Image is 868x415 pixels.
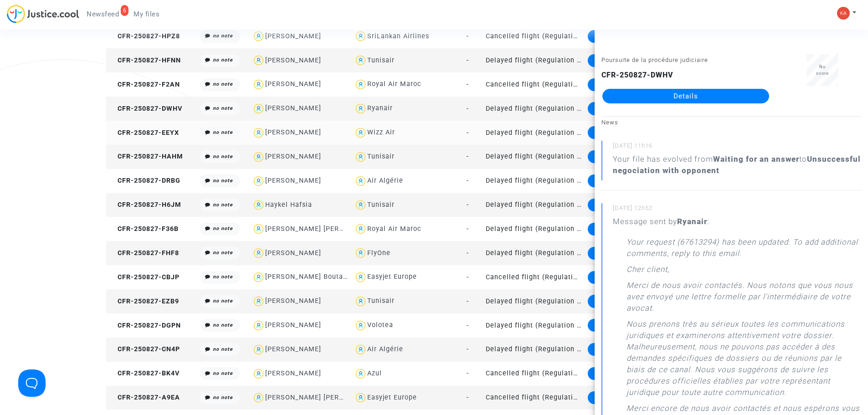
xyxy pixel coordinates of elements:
div: [PERSON_NAME] [265,369,321,377]
span: CFR-250827-DRBG [109,177,180,184]
p: Cher client, [627,264,669,280]
span: CFR-250827-BK4V [109,369,180,377]
span: CFR-250827-FHF8 [109,249,179,257]
small: [DATE] 12h52 [613,204,861,216]
span: - [467,32,469,40]
img: icon-user.svg [252,126,265,139]
span: - [467,153,469,160]
p: Your request (67613294) has been updated. To add additional comments, reply to this email. [627,236,861,264]
div: [PERSON_NAME] [PERSON_NAME] [265,394,380,401]
div: Wizz Air [367,128,395,136]
div: Formal notice [588,78,639,91]
div: Formal notice [588,102,639,115]
td: Delayed flight (Regulation EC 261/2004) [483,289,585,313]
div: [PERSON_NAME] [265,177,321,184]
span: My files [134,10,159,18]
span: - [467,201,469,209]
span: - [467,297,469,305]
i: no note [213,129,233,135]
td: Cancelled flight (Regulation EC 261/2004) [483,362,585,386]
a: My files [126,7,167,21]
div: [PERSON_NAME] [PERSON_NAME] [265,225,380,233]
div: Your file has evolved from to [613,154,861,176]
img: icon-user.svg [354,199,367,212]
img: icon-user.svg [354,319,367,332]
img: icon-user.svg [252,78,265,91]
i: no note [213,395,233,400]
div: Easyjet Europe [367,394,417,401]
img: icon-user.svg [354,78,367,91]
img: icon-user.svg [354,174,367,188]
small: Poursuite de la procédure judiciaire [601,56,708,63]
i: no note [213,322,233,328]
div: [PERSON_NAME] [265,56,321,64]
div: [PERSON_NAME] Boutach [265,273,351,281]
td: Cancelled flight (Regulation EC 261/2004) [483,24,585,48]
img: jc-logo.svg [7,5,79,23]
i: no note [213,81,233,87]
img: icon-user.svg [252,391,265,405]
i: no note [213,370,233,376]
td: Delayed flight (Regulation EC 261/2004) [483,145,585,169]
img: icon-user.svg [354,246,367,260]
img: icon-user.svg [252,319,265,332]
div: Easyjet Europe [367,273,417,281]
div: [PERSON_NAME] [265,249,321,257]
i: no note [213,33,233,39]
i: no note [213,346,233,352]
span: CFR-250827-CBJP [109,273,180,281]
td: Delayed flight (Regulation EC 261/2004) [483,338,585,362]
img: icon-user.svg [354,367,367,380]
a: 6Newsfeed [79,7,126,21]
span: CFR-250827-H6JM [109,201,181,209]
td: Delayed flight (Regulation EC 261/2004) [483,313,585,338]
div: Formal notice [588,247,639,260]
div: Tunisair [367,153,395,160]
td: Cancelled flight (Regulation EC 261/2004) [483,265,585,289]
b: Ryanair [677,217,707,226]
i: no note [213,178,233,184]
span: - [467,345,469,353]
i: no note [213,105,233,111]
div: Formal notice [588,30,639,43]
span: - [467,369,469,377]
b: Unsuccessful negociation with opponent [613,154,861,175]
div: [PERSON_NAME] [265,32,321,40]
b: CFR-250827-DWHV [601,71,673,79]
span: - [467,129,469,137]
div: SriLankan Airlines [367,32,429,40]
div: [PERSON_NAME] [265,153,321,160]
i: no note [213,202,233,208]
img: icon-user.svg [252,150,265,164]
div: [PERSON_NAME] [265,321,321,329]
i: no note [213,298,233,304]
div: Formal notice [588,223,639,236]
img: 5313a9924b78e7fbfe8fb7f85326e248 [837,7,850,20]
img: icon-user.svg [354,343,367,356]
img: icon-user.svg [252,295,265,308]
span: - [467,394,469,401]
img: icon-user.svg [354,271,367,284]
small: News [601,119,618,126]
span: CFR-250827-F2AN [109,81,180,88]
div: Tunisair [367,56,395,64]
div: Volotea [367,321,393,329]
img: icon-user.svg [354,295,367,308]
td: Delayed flight (Regulation EC 261/2004) [483,97,585,121]
span: CFR-250827-HFNN [109,56,181,64]
img: icon-user.svg [354,150,367,164]
a: Details [602,89,769,103]
span: - [467,273,469,281]
div: Air Algérie [367,177,403,184]
div: Ryanair [367,104,393,112]
i: no note [213,250,233,256]
span: CFR-250827-DWHV [109,105,182,113]
div: Formal notice [588,343,639,356]
img: icon-user.svg [252,174,265,188]
span: - [467,177,469,184]
div: FlyOne [367,249,390,257]
span: No score [816,64,829,76]
div: Haykel Hafsia [265,201,312,209]
img: icon-user.svg [252,271,265,284]
div: Formal notice [588,174,639,187]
